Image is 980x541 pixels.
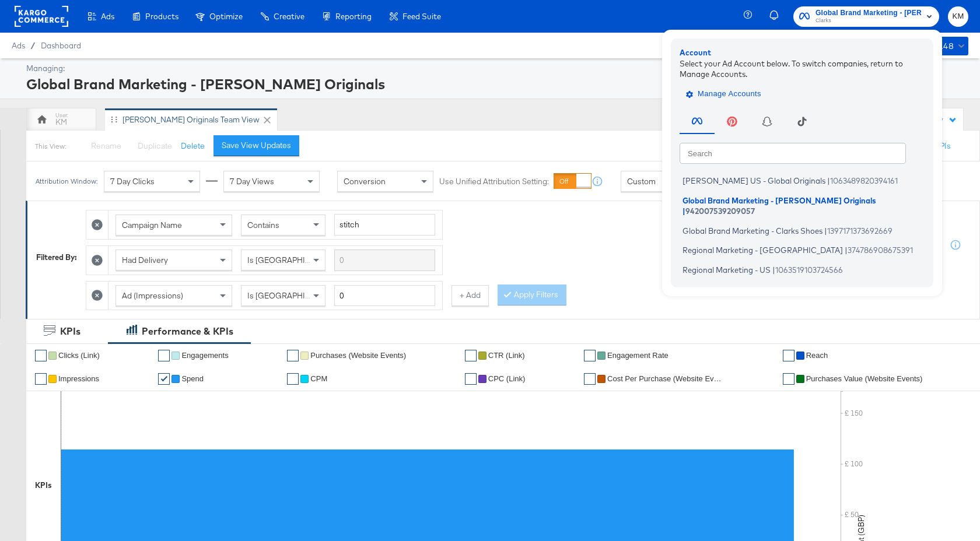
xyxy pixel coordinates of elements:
[287,350,299,361] a: ✔
[334,285,435,307] input: Enter a number
[845,245,848,255] span: |
[35,480,52,491] div: KPIs
[682,176,825,185] span: [PERSON_NAME] US - Global Originals
[848,245,913,255] span: 374786908675391
[25,41,41,50] span: /
[783,350,794,361] a: ✔
[680,85,770,103] button: Manage Accounts
[26,63,965,74] div: Managing:
[60,325,80,338] div: KPIs
[181,351,228,360] span: Engagements
[222,140,291,151] div: Save View Updates
[247,290,337,301] span: Is [GEOGRAPHIC_DATA]
[344,176,386,187] span: Conversion
[181,374,204,383] span: Spend
[465,350,477,361] a: ✔
[58,374,99,383] span: Impressions
[35,142,66,151] div: This View:
[138,140,172,151] span: Duplicate
[310,374,327,383] span: CPM
[122,220,182,230] span: Campaign Name
[334,214,435,236] input: Enter a search term
[35,177,98,185] div: Attribution Window:
[310,351,406,360] span: Purchases (Website Events)
[772,265,775,274] span: |
[584,373,596,385] a: ✔
[274,12,304,21] span: Creative
[158,373,170,385] a: ✔
[793,6,939,27] button: Global Brand Marketing - [PERSON_NAME] OriginalsClarks
[111,116,117,122] div: Drag to reorder tab
[488,374,526,383] span: CPC (Link)
[123,114,260,125] div: [PERSON_NAME] Originals Team View
[213,135,299,156] button: Save View Updates
[26,74,965,94] div: Global Brand Marketing - [PERSON_NAME] Originals
[402,12,441,21] span: Feed Suite
[41,41,81,50] a: Dashboard
[806,351,828,360] span: Reach
[682,206,685,216] span: |
[953,10,964,23] span: KM
[488,351,525,360] span: CTR (Link)
[775,265,843,274] span: 1063519103724566
[36,252,77,263] div: Filtered By:
[917,37,968,55] button: £117.48
[688,87,761,101] span: Manage Accounts
[158,350,170,361] a: ✔
[830,176,898,185] span: 1063489820394161
[335,12,372,21] span: Reporting
[827,226,892,235] span: 1397171373692669
[181,140,205,152] button: Delete
[824,226,827,235] span: |
[680,47,925,58] div: Account
[685,206,755,216] span: 942007539209057
[439,176,549,187] label: Use Unified Attribution Setting:
[682,226,822,235] span: Global Brand Marketing - Clarks Shoes
[101,12,114,21] span: Ads
[334,250,435,271] input: Enter a search term
[247,255,337,265] span: Is [GEOGRAPHIC_DATA]
[682,265,771,274] span: Regional Marketing - US
[122,255,168,265] span: Had Delivery
[230,176,274,187] span: 7 Day Views
[58,351,100,360] span: Clicks (Link)
[142,325,233,338] div: Performance & KPIs
[465,373,477,385] a: ✔
[682,245,843,255] span: Regional Marketing - [GEOGRAPHIC_DATA]
[680,58,925,79] div: Select your Ad Account below. To switch companies, return to Manage Accounts.
[607,351,668,360] span: Engagement Rate
[35,373,47,385] a: ✔
[584,350,596,361] a: ✔
[607,374,724,383] span: Cost Per Purchase (Website Events)
[815,7,922,19] span: Global Brand Marketing - [PERSON_NAME] Originals
[827,176,830,185] span: |
[122,290,183,301] span: Ad (Impressions)
[110,176,155,187] span: 7 Day Clicks
[783,373,794,385] a: ✔
[682,195,876,205] span: Global Brand Marketing - [PERSON_NAME] Originals
[806,374,923,383] span: Purchases Value (Website Events)
[948,6,968,27] button: KM
[145,12,178,21] span: Products
[209,12,243,21] span: Optimize
[55,117,67,128] div: KM
[247,220,279,230] span: Contains
[35,350,47,361] a: ✔
[12,41,25,50] span: Ads
[91,140,121,151] span: Rename
[627,176,656,187] span: Custom
[287,373,299,385] a: ✔
[815,16,922,26] span: Clarks
[452,285,489,306] button: + Add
